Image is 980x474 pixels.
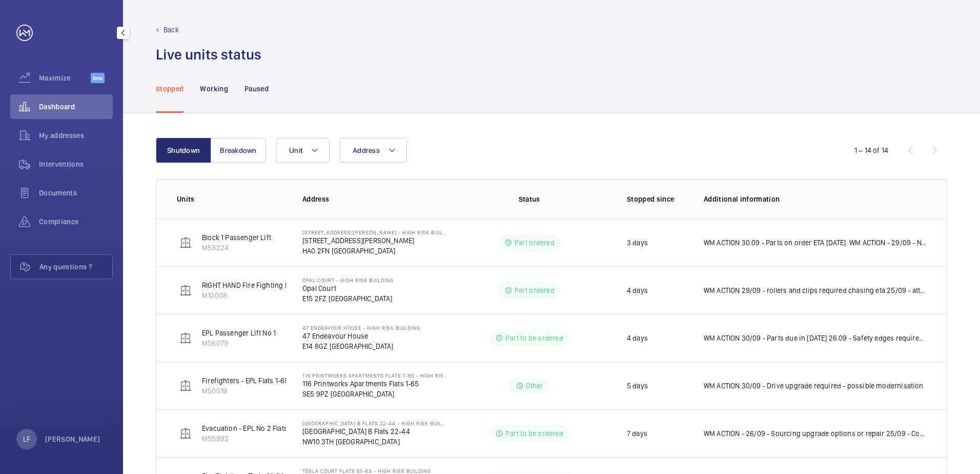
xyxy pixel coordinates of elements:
[211,138,266,163] button: Breakdown
[302,426,448,437] p: [GEOGRAPHIC_DATA] B Flats 22-44
[202,433,333,444] p: M55892
[179,332,192,344] img: elevator.svg
[505,428,563,439] p: Part to be ordered
[302,379,448,389] p: 116 Printworks Apartments Flats 1-65
[39,102,113,112] span: Dashboard
[302,293,394,304] p: E15 2FZ [GEOGRAPHIC_DATA]
[704,333,926,343] p: WM ACTION 30/09 - Parts due in [DATE] 26.09 - Safety edges required, supply chain currently sourc...
[526,381,543,391] p: Other
[164,25,179,35] p: Back
[627,194,687,204] p: Stopped since
[302,468,431,474] p: Tesla Court Flats 61-84 - High Risk Building
[302,325,420,331] p: 47 Endeavour House - High Risk Building
[156,138,211,163] button: Shutdown
[179,380,192,392] img: elevator.svg
[627,333,648,343] p: 4 days
[156,45,261,64] h1: Live units status
[302,341,420,351] p: E14 8GZ [GEOGRAPHIC_DATA]
[704,428,926,439] p: WM ACTION - 26/09 - Sourcing upgrade options or repair 25/09 - Confirmation by technical [DATE] [...
[39,159,113,169] span: Interventions
[704,285,926,295] p: WM ACTION 29/09 - rollers and clips required chasing eta 25/09 - attended site new rollers requir...
[302,372,448,379] p: 116 Printworks Apartments Flats 1-65 - High Risk Building
[302,389,448,399] p: SE5 9PZ [GEOGRAPHIC_DATA]
[39,188,113,198] span: Documents
[45,434,100,444] p: [PERSON_NAME]
[704,194,926,204] p: Additional information
[627,285,648,295] p: 4 days
[200,84,228,94] p: Working
[627,428,647,439] p: 7 days
[179,427,192,440] img: elevator.svg
[276,138,330,163] button: Unit
[340,138,407,163] button: Address
[202,338,276,348] p: M56079
[202,328,276,338] p: EPL Passenger Lift No 1
[515,285,555,295] p: Part ordered
[302,277,394,283] p: Opal Court - High Risk Building
[455,194,603,204] p: Status
[39,216,113,227] span: Compliance
[202,232,271,243] p: Block 1 Passenger Lift
[156,84,183,94] p: Stopped
[179,236,192,249] img: elevator.svg
[39,262,112,272] span: Any questions ?
[202,243,271,253] p: M53224
[302,437,448,447] p: NW10 3TH [GEOGRAPHIC_DATA]
[505,333,563,343] p: Part to be ordered
[854,145,888,155] div: 1 – 14 of 14
[23,434,30,444] p: LF
[302,283,394,293] p: Opal Court
[302,194,448,204] p: Address
[353,146,380,154] span: Address
[202,290,386,301] p: M10008
[202,376,303,386] p: Firefighters - EPL Flats 1-65 No 1
[704,381,924,391] p: WM ACTION 30/09 - Drive upgrade required - possible modernisation
[244,84,269,94] p: Paused
[627,381,648,391] p: 5 days
[91,73,105,83] span: Beta
[289,146,302,154] span: Unit
[302,331,420,341] p: 47 Endeavour House
[202,280,386,290] p: RIGHT HAND Fire Fighting Lift 11 Floors Machine Roomless
[302,229,448,235] p: [STREET_ADDRESS][PERSON_NAME] - High Risk Building
[302,235,448,246] p: [STREET_ADDRESS][PERSON_NAME]
[202,423,333,433] p: Evacuation - EPL No 2 Flats 22-44 Block B
[39,130,113,141] span: My addresses
[302,246,448,256] p: HA0 2FN [GEOGRAPHIC_DATA]
[39,73,91,83] span: Maximize
[202,386,303,396] p: M50019
[179,284,192,297] img: elevator.svg
[704,238,926,248] p: WM ACTION 30.09 - Parts on order ETA [DATE]. WM ACTION - 29/09 - New safety edge lead required ch...
[302,420,448,426] p: [GEOGRAPHIC_DATA] B Flats 22-44 - High Risk Building
[627,238,648,248] p: 3 days
[515,238,555,248] p: Part ordered
[177,194,286,204] p: Units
